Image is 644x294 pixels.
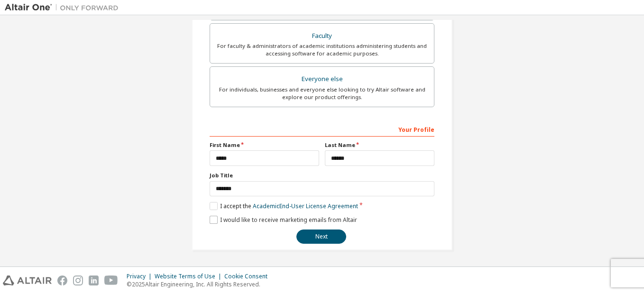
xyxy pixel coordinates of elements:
[216,29,428,43] div: Faculty
[296,230,346,244] button: Next
[210,172,434,179] label: Job Title
[216,73,428,86] div: Everyone else
[325,141,434,149] label: Last Name
[210,141,319,149] label: First Name
[104,276,118,285] img: youtube.svg
[216,42,428,57] div: For faculty & administrators of academic institutions administering students and accessing softwa...
[3,276,52,285] img: altair_logo.svg
[224,273,273,280] div: Cookie Consent
[127,273,155,280] div: Privacy
[73,276,83,285] img: instagram.svg
[155,273,224,280] div: Website Terms of Use
[210,216,357,224] label: I would like to receive marketing emails from Altair
[210,202,358,210] label: I accept the
[216,86,428,101] div: For individuals, businesses and everyone else looking to try Altair software and explore our prod...
[5,3,123,12] img: Altair One
[253,202,358,210] a: Academic End-User License Agreement
[210,121,434,137] div: Your Profile
[89,276,99,285] img: linkedin.svg
[127,280,273,288] p: © 2025 Altair Engineering, Inc. All Rights Reserved.
[57,276,67,285] img: facebook.svg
